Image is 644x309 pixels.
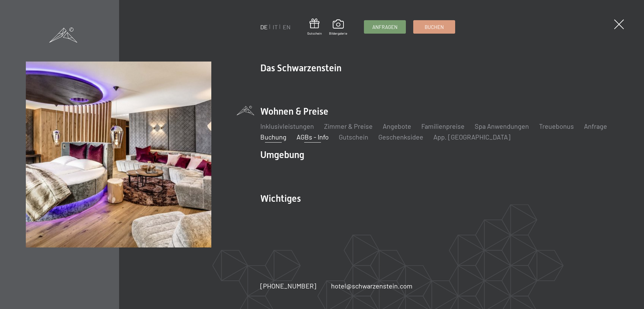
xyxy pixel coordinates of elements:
a: App. [GEOGRAPHIC_DATA] [433,133,511,141]
a: AGBs - Info [297,133,329,141]
a: Treuebonus [539,122,574,130]
a: DE [260,23,268,31]
a: Buchen [414,21,455,33]
a: hotel@schwarzenstein.com [331,281,413,291]
a: Zimmer & Preise [324,122,373,130]
a: Familienpreise [421,122,465,130]
a: Anfragen [364,21,406,33]
span: Buchen [425,24,444,31]
a: Anfrage [584,122,607,130]
a: IT [273,23,278,31]
a: Gutschein [307,18,322,36]
a: Spa Anwendungen [475,122,529,130]
a: EN [283,23,290,31]
a: Angebote [383,122,411,130]
span: Gutschein [307,31,322,36]
a: [PHONE_NUMBER] [260,281,316,291]
a: Geschenksidee [378,133,423,141]
a: Buchung [260,133,286,141]
span: Bildergalerie [329,31,347,36]
a: Inklusivleistungen [260,122,314,130]
span: Anfragen [372,24,397,31]
a: Gutschein [339,133,368,141]
a: Bildergalerie [329,20,347,36]
span: [PHONE_NUMBER] [260,282,316,290]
